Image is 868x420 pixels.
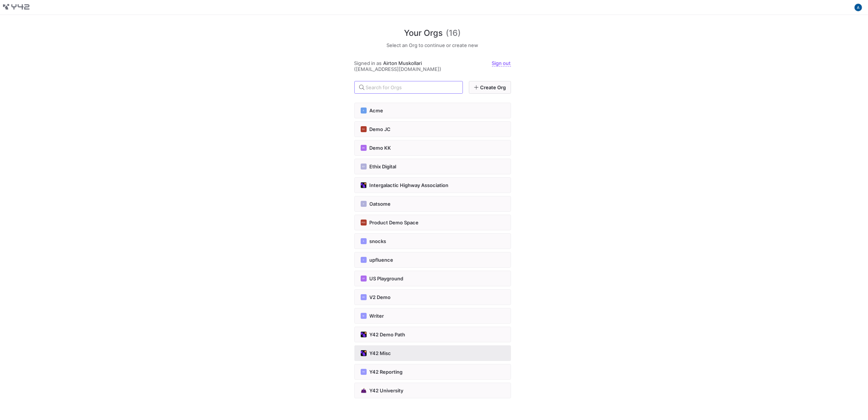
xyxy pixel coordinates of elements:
img: https://storage.googleapis.com/y42-prod-data-exchange/images/sNc8FPKbEAdPSCLovfjDPrW0cFagSgjvNwEd... [361,332,367,337]
button: AAcme [354,103,511,118]
span: ([EMAIL_ADDRESS][DOMAIN_NAME]) [354,66,442,72]
div: O [361,201,367,207]
button: https://storage.googleapis.com/y42-prod-data-exchange/images/Qmmu4gaZdtStRPSB4PMz82MkPpDGKhLKrVpX... [354,383,511,398]
button: https://storage.googleapis.com/y42-prod-data-exchange/images/vCCDBKBpPOWhNnGtCnKjTyn5O4VX7gbmlOKt... [354,177,511,193]
span: snocks [370,238,386,244]
div: U [361,257,367,263]
span: Y42 Demo Path [370,332,405,337]
button: https://storage.googleapis.com/y42-prod-data-exchange/images/E4LAT4qaMCxLTOZoOQ32fao10ZFgsP4yJQ8S... [354,345,511,361]
h5: Select an Org to continue or create new [354,42,511,48]
div: UP [361,276,367,281]
span: Demo KK [370,145,391,151]
input: Search for Orgs [366,84,457,90]
div: A [361,108,367,113]
a: Create Org [469,81,511,94]
span: Signed in as [354,60,382,66]
span: Airton Muskollari [383,60,422,66]
span: Create Org [480,84,506,90]
span: V2 Demo [370,294,391,300]
button: UPUS Playground [354,271,511,286]
span: US Playground [370,276,404,281]
button: VDV2 Demo [354,289,511,305]
span: Writer [370,313,384,319]
span: Oatsome [370,201,391,207]
span: Y42 Reporting [370,369,403,375]
div: DJ [361,126,367,132]
img: https://storage.googleapis.com/y42-prod-data-exchange/images/vCCDBKBpPOWhNnGtCnKjTyn5O4VX7gbmlOKt... [361,182,367,188]
span: Acme [370,108,383,113]
button: Ssnocks [354,233,511,249]
a: Sign out [492,60,511,66]
button: DKDemo KK [354,140,511,156]
button: WWriter [354,308,511,324]
span: Y42 Misc [370,350,391,356]
button: YRY42 Reporting [354,364,511,380]
span: Your Orgs [404,27,443,39]
div: S [361,238,367,244]
span: Ethix Digital [370,164,397,169]
button: OOatsome [354,196,511,212]
button: PDSProduct Demo Space [354,215,511,230]
button: DJDemo JC [354,121,511,137]
div: VD [361,294,367,300]
span: Intergalactic Highway Association [370,182,449,188]
button: https://storage.googleapis.com/y42-prod-data-exchange/images/sNc8FPKbEAdPSCLovfjDPrW0cFagSgjvNwEd... [354,327,511,342]
span: Y42 University [370,388,404,393]
button: EDEthix Digital [354,159,511,174]
div: YR [361,369,367,375]
div: PDS [361,220,367,225]
span: (16) [446,27,461,39]
span: Product Demo Space [370,220,419,225]
img: https://storage.googleapis.com/y42-prod-data-exchange/images/E4LAT4qaMCxLTOZoOQ32fao10ZFgsP4yJQ8S... [361,350,367,356]
span: upfluence [370,257,394,263]
div: W [361,313,367,319]
div: ED [361,164,367,169]
button: https://lh3.googleusercontent.com/a/AATXAJyyGjhbEl7Z_5IO_MZVv7Koc9S-C6PkrQR59X_w=s96-c [854,3,863,12]
img: https://storage.googleapis.com/y42-prod-data-exchange/images/Qmmu4gaZdtStRPSB4PMz82MkPpDGKhLKrVpX... [361,388,367,393]
button: Uupfluence [354,252,511,268]
span: Demo JC [370,126,391,132]
div: DK [361,145,367,151]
